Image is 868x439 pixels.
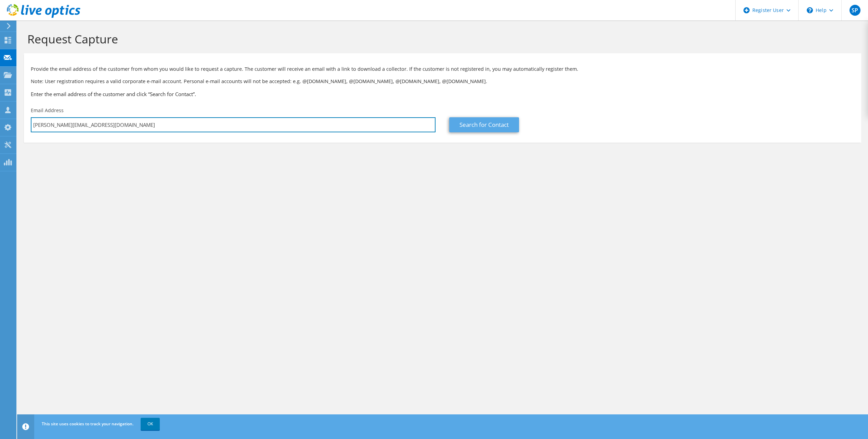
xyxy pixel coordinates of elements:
[141,418,160,430] a: OK
[31,107,64,114] label: Email Address
[449,117,519,132] a: Search for Contact
[27,32,854,46] h1: Request Capture
[31,90,854,98] h3: Enter the email address of the customer and click “Search for Contact”.
[31,65,854,73] p: Provide the email address of the customer from whom you would like to request a capture. The cust...
[42,421,133,427] span: This site uses cookies to track your navigation.
[31,78,854,85] p: Note: User registration requires a valid corporate e-mail account. Personal e-mail accounts will ...
[807,7,813,13] svg: \n
[850,5,860,16] span: SP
